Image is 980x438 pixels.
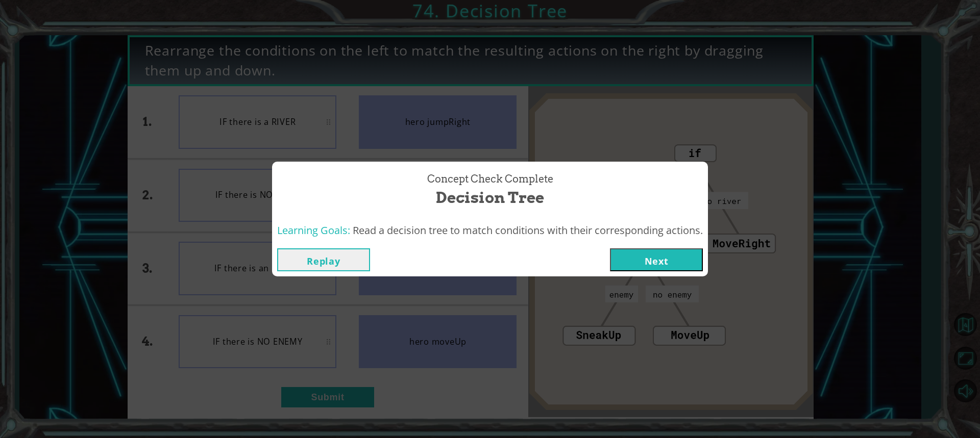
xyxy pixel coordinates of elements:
span: Read a decision tree to match conditions with their corresponding actions. [353,223,703,237]
button: Replay [277,248,370,271]
span: Decision Tree [436,187,544,209]
button: Next [610,248,703,271]
span: Learning Goals: [277,223,350,237]
span: Concept Check Complete [427,172,553,187]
